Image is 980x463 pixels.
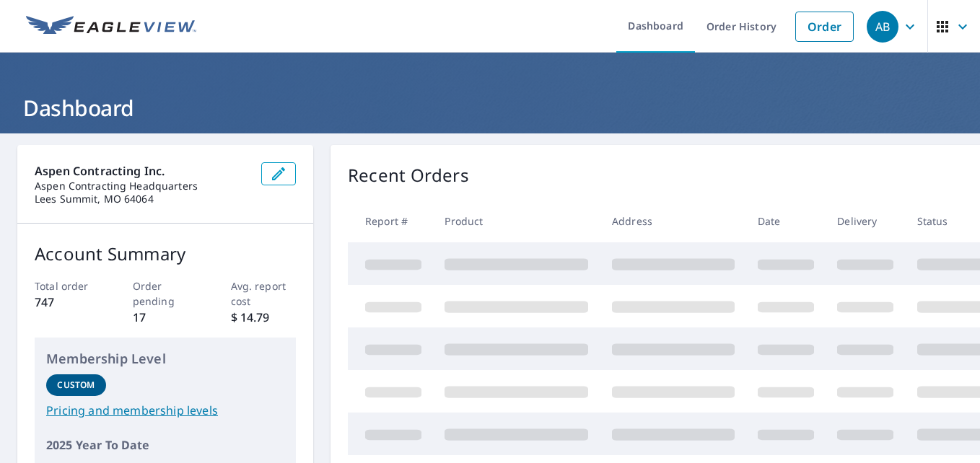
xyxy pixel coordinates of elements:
p: Order pending [133,278,198,309]
img: EV Logo [26,16,196,38]
p: 17 [133,309,198,326]
p: Aspen Contracting Inc. [35,162,250,180]
th: Date [746,200,826,242]
th: Report # [348,200,433,242]
a: Pricing and membership levels [46,402,284,419]
p: $ 14.79 [231,309,297,326]
p: Total order [35,278,100,294]
p: Avg. report cost [231,278,297,309]
p: Account Summary [35,241,296,267]
th: Delivery [826,200,905,242]
th: Product [433,200,600,242]
p: Recent Orders [348,162,469,188]
p: Aspen Contracting Headquarters [35,180,250,193]
div: AB [867,11,898,43]
th: Address [600,200,746,242]
p: Membership Level [46,349,284,369]
p: 747 [35,294,100,311]
p: 2025 Year To Date [46,436,284,454]
h1: Dashboard [17,93,963,123]
p: Lees Summit, MO 64064 [35,193,250,206]
p: Custom [57,379,95,392]
a: Order [795,12,854,42]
